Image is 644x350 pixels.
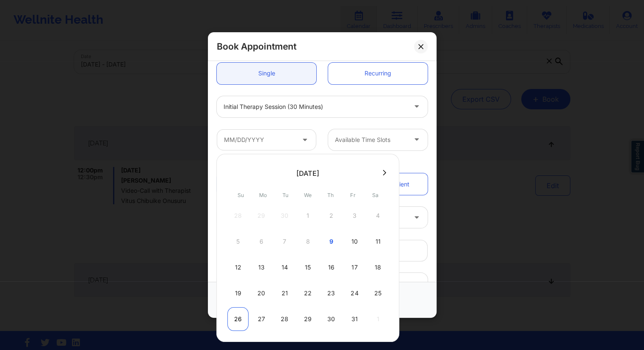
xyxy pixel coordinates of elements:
[321,256,342,279] div: Thu Oct 16 2025
[251,281,272,305] div: Mon Oct 20 2025
[344,230,365,253] div: Fri Oct 10 2025
[238,192,244,198] abbr: Sunday
[344,256,365,279] div: Fri Oct 17 2025
[217,41,296,52] h2: Book Appointment
[274,307,295,331] div: Tue Oct 28 2025
[251,307,272,331] div: Mon Oct 27 2025
[217,63,316,84] a: Single
[297,256,318,279] div: Wed Oct 15 2025
[274,256,295,279] div: Tue Oct 14 2025
[282,192,288,198] abbr: Tuesday
[327,192,334,198] abbr: Thursday
[304,192,312,198] abbr: Wednesday
[321,230,342,253] div: Thu Oct 09 2025
[321,307,342,331] div: Thu Oct 30 2025
[217,129,316,150] input: MM/DD/YYYY
[211,159,434,168] div: Patient information:
[328,173,428,195] a: Not Registered Patient
[344,307,365,331] div: Fri Oct 31 2025
[251,256,272,279] div: Mon Oct 13 2025
[350,192,355,198] abbr: Friday
[367,256,388,279] div: Sat Oct 18 2025
[274,281,295,305] div: Tue Oct 21 2025
[227,281,249,305] div: Sun Oct 19 2025
[227,256,249,279] div: Sun Oct 12 2025
[321,281,342,305] div: Thu Oct 23 2025
[372,192,379,198] abbr: Saturday
[296,169,319,178] div: [DATE]
[344,281,365,305] div: Fri Oct 24 2025
[259,192,267,198] abbr: Monday
[328,63,428,84] a: Recurring
[217,240,428,261] input: Patient's Email
[297,307,318,331] div: Wed Oct 29 2025
[367,230,388,253] div: Sat Oct 11 2025
[367,281,388,305] div: Sat Oct 25 2025
[224,96,406,117] div: Initial Therapy Session (30 minutes)
[227,307,249,331] div: Sun Oct 26 2025
[297,281,318,305] div: Wed Oct 22 2025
